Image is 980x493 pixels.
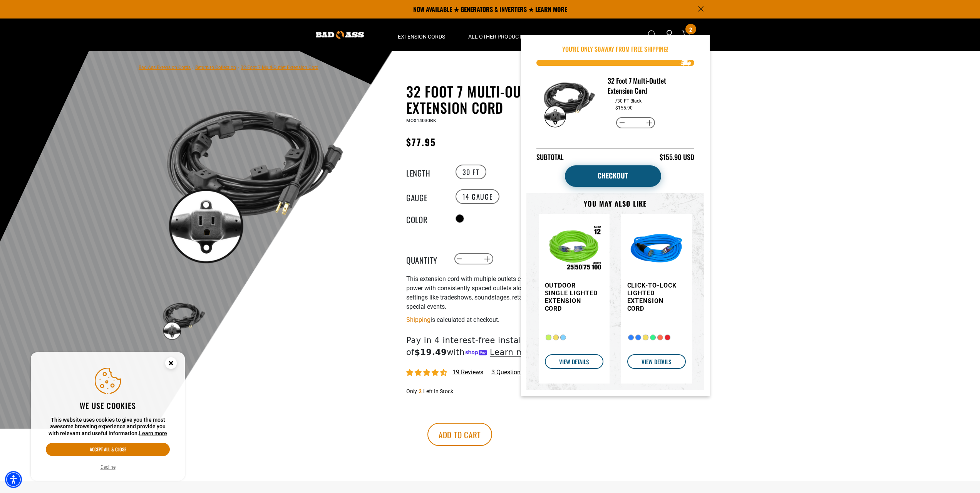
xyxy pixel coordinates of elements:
span: 4.68 stars [406,369,449,377]
img: blue [627,220,686,279]
button: Decline [98,463,118,471]
a: VIEW DETAILS [627,354,686,369]
button: Add to cart [427,423,492,446]
a: This website uses cookies to give you the most awesome browsing experience and provide you with r... [139,430,167,436]
span: › [238,65,239,70]
div: Item added to your cart [521,35,710,396]
h3: Click-to-Lock Lighted Extension Cord [627,282,681,313]
label: 30 FT [456,165,486,179]
label: 14 Gauge [456,189,500,204]
div: $155.90 USD [660,152,694,162]
a: Open this option [663,19,675,51]
legend: Color [406,214,445,224]
a: Bad Ass Extension Cords [139,65,191,70]
span: All Other Products [468,33,525,40]
span: 0 [598,44,601,54]
div: Accessibility Menu [5,471,22,488]
summary: Extension Cords [386,19,457,51]
nav: breadcrumbs [139,62,318,72]
span: This extension cord with multiple outlets creates flexible access to power with consistently spac... [406,275,587,310]
h2: We use cookies [46,400,170,411]
h3: You may also like [539,199,692,208]
h1: 32 Foot 7 Multi-Outlet Extension Cord [406,83,595,116]
div: is calculated at checkout. [406,315,595,325]
span: 2 [689,27,692,32]
span: 2 [419,388,422,394]
a: VIEW DETAILS [545,354,603,369]
img: black [161,85,347,271]
span: Left In Stock [423,388,453,394]
button: Accept all & close [46,443,170,456]
aside: Cookie Consent [31,352,185,481]
summary: Apparel [536,19,583,51]
span: 19 reviews [452,368,483,376]
span: Extension Cords [398,33,445,40]
a: blue Click-to-Lock Lighted Extension Cord [627,220,681,348]
img: black [161,297,206,342]
span: Only [406,388,417,394]
input: Quantity for 32 Foot 7 Multi-Outlet Extension Cord [628,116,643,130]
div: Subtotal [536,152,564,162]
span: 3 questions [491,368,524,377]
a: Outdoor Single Lighted Extension Cord Outdoor Single Lighted Extension Cord [545,220,599,348]
a: Shipping [406,316,431,323]
dd: /30 FT Black [615,98,642,104]
h3: Outdoor Single Lighted Extension Cord [545,282,599,313]
span: Apparel [548,33,571,40]
img: black [542,75,596,130]
span: $77.95 [406,135,436,149]
p: This website uses cookies to give you the most awesome browsing experience and provide you with r... [46,417,170,437]
span: › [192,65,194,70]
legend: Gauge [406,192,445,202]
p: You're Only $ away from free shipping! [536,44,694,54]
span: 32 Foot 7 Multi-Outlet Extension Cord [241,65,318,70]
label: Quantity [406,254,445,264]
summary: All Other Products [457,19,536,51]
span: MOX14030BK [406,118,436,123]
a: cart [680,30,692,39]
a: cart [565,165,661,187]
dd: $155.90 [615,105,633,111]
img: Outdoor Single Lighted Extension Cord [545,220,603,279]
legend: Length [406,167,445,177]
img: Bad Ass Extension Cords [316,31,364,39]
a: Return to Collection [195,65,236,70]
button: Close this option [157,352,185,376]
summary: Search [646,29,658,41]
h3: 32 Foot 7 Multi-Outlet Extension Cord [608,76,688,96]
